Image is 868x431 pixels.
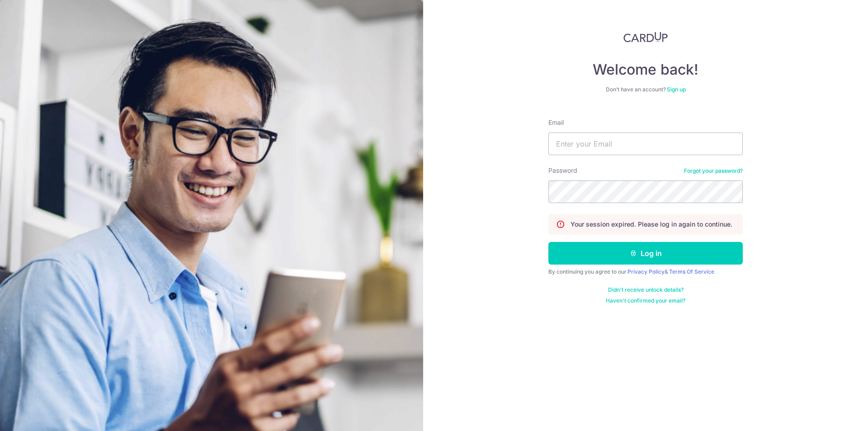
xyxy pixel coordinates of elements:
a: Terms Of Service [669,268,714,275]
a: Didn't receive unlock details? [608,286,684,294]
label: Email [548,118,564,127]
a: Sign up [667,86,686,93]
div: By continuing you agree to our & [548,268,743,275]
a: Haven't confirmed your email? [606,297,685,304]
input: Enter your Email [548,133,743,155]
a: Privacy Policy [627,268,665,275]
img: CardUp Logo [623,32,668,43]
button: Log in [548,242,743,265]
div: Don’t have an account? [548,86,743,93]
a: Forgot your password? [684,167,743,175]
h4: Welcome back! [548,61,743,79]
p: Your session expired. Please log in again to continue. [571,220,732,229]
label: Password [548,166,577,175]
